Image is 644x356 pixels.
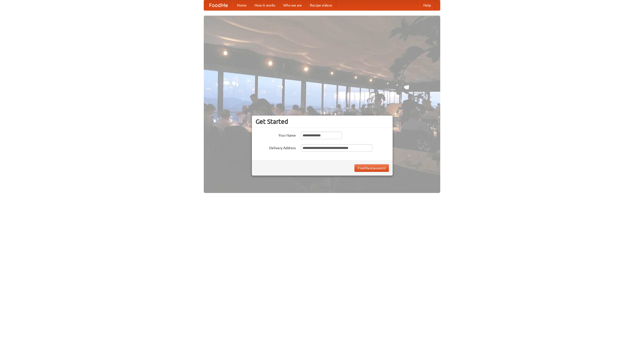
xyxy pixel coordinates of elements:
a: Who we are [279,0,306,10]
a: How it works [251,0,279,10]
label: Your Name [256,132,296,138]
button: Find Restaurants! [354,164,389,172]
a: Help [419,0,435,10]
a: FoodMe [204,0,233,10]
label: Delivery Address [256,144,296,150]
a: Recipe videos [306,0,336,10]
a: Home [233,0,251,10]
h3: Get Started [256,118,389,125]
